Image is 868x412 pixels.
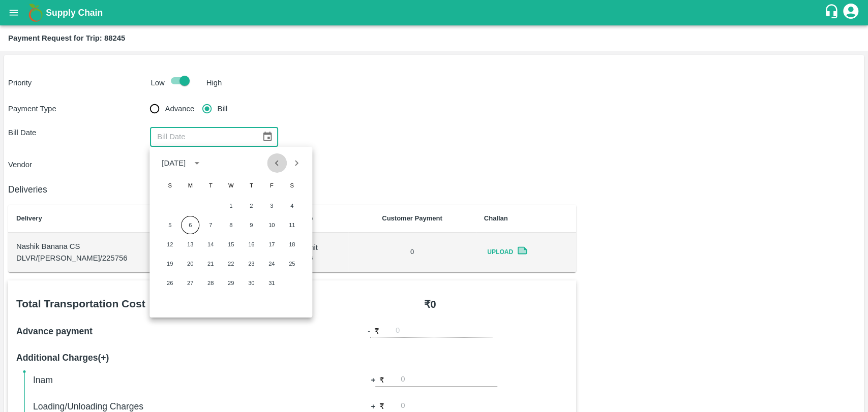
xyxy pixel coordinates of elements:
button: 10 [262,216,281,234]
div: account of current user [842,2,860,23]
span: Monday [181,175,199,196]
button: 7 [201,216,220,234]
span: Friday [262,175,281,196]
button: 31 [262,274,281,292]
button: 5 [161,216,179,234]
input: Bill Date [150,127,254,146]
span: Saturday [283,175,301,196]
button: 9 [242,216,260,234]
button: 12 [161,235,179,253]
button: open drawer [2,1,25,24]
b: - [368,326,370,337]
div: [DATE] [162,157,186,169]
button: 21 [201,255,220,273]
b: + [371,374,375,386]
p: DLVR/[PERSON_NAME]/225756 [16,252,212,264]
h6: Inam [33,373,301,387]
p: ₹ [379,401,384,412]
p: Priority [8,77,147,88]
button: 11 [283,216,301,234]
button: 3 [262,197,281,215]
p: High [206,77,222,88]
b: Delivery [16,214,42,222]
button: 30 [242,274,260,292]
button: Next month [287,153,306,173]
input: 0 [396,324,492,338]
button: 24 [262,255,281,273]
b: + [371,401,375,412]
button: 4 [283,197,301,215]
p: Payment Type [8,103,150,114]
button: 16 [242,235,260,253]
button: 6 [181,216,199,234]
p: Bill Date [8,127,150,138]
span: Wednesday [222,175,240,196]
b: Supply Chain [46,8,103,18]
p: Vendor [8,159,150,170]
button: 19 [161,255,179,273]
button: 13 [181,235,199,253]
b: Advance payment [16,326,93,336]
b: Customer Payment [382,214,442,222]
b: Additional Charges(+) [16,353,109,363]
p: 0 Unit [300,242,340,253]
button: 2 [242,197,260,215]
span: Bill [218,103,228,114]
h6: Deliveries [8,182,576,197]
b: Challan [484,214,508,222]
button: calendar view is open, switch to year view [189,155,205,171]
button: 23 [242,255,260,273]
b: Total Transportation Cost [16,298,145,309]
button: 17 [262,235,281,253]
button: 27 [181,274,199,292]
button: 28 [201,274,220,292]
div: customer-support [824,4,842,22]
b: ₹ 0 [424,299,436,310]
a: Supply Chain [46,6,824,20]
button: 20 [181,255,199,273]
button: Previous month [267,153,287,173]
p: Low [151,77,165,88]
button: Choose date [258,127,277,146]
b: Payment Request for Trip: 88245 [8,34,125,42]
button: 26 [161,274,179,292]
p: ₹ [379,374,384,386]
button: 29 [222,274,240,292]
button: 25 [283,255,301,273]
button: 22 [222,255,240,273]
button: 1 [222,197,240,215]
button: 15 [222,235,240,253]
button: 14 [201,235,220,253]
span: Sunday [161,175,179,196]
img: logo [25,3,46,23]
td: 0 [348,233,476,272]
p: Nashik Banana CS [16,241,212,252]
span: Advance [165,103,194,114]
button: 8 [222,216,240,234]
span: Tuesday [201,175,220,196]
p: ₹ [374,326,379,337]
span: Thursday [242,175,260,196]
button: 18 [283,235,301,253]
input: 0 [401,373,497,387]
span: Upload [484,245,517,260]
